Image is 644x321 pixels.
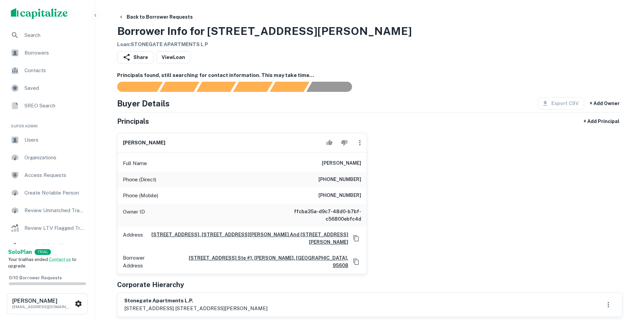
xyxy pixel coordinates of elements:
a: Lender Admin View [5,238,89,254]
span: Contacts [24,66,85,75]
p: Address [123,231,143,246]
div: TRIAL [35,249,51,255]
a: Create Notable Person [5,185,89,201]
button: [PERSON_NAME][EMAIL_ADDRESS][DOMAIN_NAME] [7,293,88,314]
a: Users [5,132,89,148]
div: Sending borrower request to AI... [109,82,160,92]
p: Borrower Address [123,254,166,270]
a: Access Requests [5,167,89,183]
a: Organizations [5,149,89,166]
p: Full Name [123,159,147,167]
button: Accept [324,136,335,149]
span: Organizations [24,154,85,162]
div: Documents found, AI parsing details... [196,82,236,92]
span: Review LTV Flagged Transactions [24,224,85,232]
span: Create Notable Person [24,189,85,197]
a: Review Unmatched Transactions [5,202,89,219]
button: Share [117,51,153,63]
div: AI fulfillment process complete. [307,82,360,92]
a: Borrowers [5,45,89,61]
h6: stonegate apartments l.p. [124,297,268,305]
button: Copy Address [351,257,361,267]
a: Saved [5,80,89,96]
strong: Solo Plan [8,249,32,255]
span: Search [24,31,85,39]
span: SREO Search [24,102,85,110]
button: + Add Owner [587,97,622,109]
h5: Corporate Hierarchy [117,280,184,290]
a: [STREET_ADDRESS], [STREET_ADDRESS][PERSON_NAME] And [STREET_ADDRESS][PERSON_NAME] [146,231,348,246]
h6: [PERSON_NAME] [123,139,165,147]
p: Phone (Direct) [123,176,156,184]
span: Review Unmatched Transactions [24,206,85,215]
span: Borrowers [24,49,85,57]
li: Super Admin [5,115,89,132]
span: Saved [24,84,85,92]
span: Your trial has ended. to upgrade. [8,257,76,269]
div: Principals found, AI now looking for contact information... [233,82,273,92]
h3: Borrower Info for [STREET_ADDRESS][PERSON_NAME] [117,23,412,39]
h6: Principals found, still searching for contact information. This may take time... [117,72,622,79]
h6: [PERSON_NAME] [322,159,361,167]
p: Phone (Mobile) [123,192,158,200]
button: Back to Borrower Requests [116,11,196,23]
span: Access Requests [24,171,85,179]
a: SoloPlan [8,248,32,256]
span: 0 / 10 Borrower Requests [9,275,62,280]
a: [STREET_ADDRESS] ste #1, [PERSON_NAME], [GEOGRAPHIC_DATA], 95608 [168,254,348,269]
p: [STREET_ADDRESS] [STREET_ADDRESS][PERSON_NAME] [124,304,268,313]
h6: Loan : STONEGATE APARTMENTS L P [117,41,412,48]
button: + Add Principal [581,115,622,127]
img: capitalize-logo.png [11,8,68,19]
p: [EMAIL_ADDRESS][DOMAIN_NAME] [12,304,73,310]
a: ViewLoan [156,51,190,63]
p: Owner ID [123,208,145,223]
h6: [PHONE_NUMBER] [318,176,361,184]
a: Review LTV Flagged Transactions [5,220,89,236]
h6: ffcba35a-d9c7-48d0-b7bf-c56800ebfc4d [280,208,361,223]
h4: Buyer Details [117,97,170,109]
h6: [PERSON_NAME] [12,298,73,304]
span: Users [24,136,85,144]
a: SREO Search [5,98,89,114]
a: Contact us [49,257,71,262]
h6: [PHONE_NUMBER] [318,192,361,200]
h5: Principals [117,116,149,126]
button: Reject [338,136,350,149]
a: Contacts [5,62,89,79]
div: Your request is received and processing... [160,82,199,92]
span: Lender Admin View [24,242,85,250]
button: Copy Address [351,233,361,243]
div: Principals found, still searching for contact information. This may take time... [270,82,309,92]
a: Search [5,27,89,43]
